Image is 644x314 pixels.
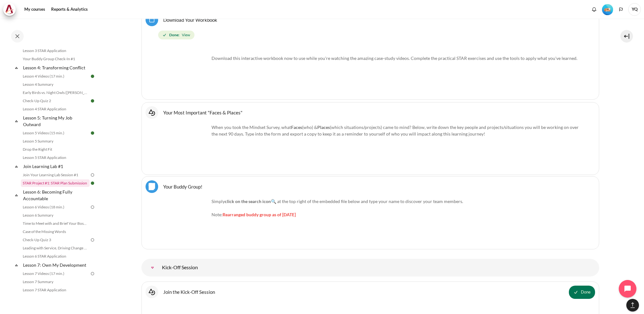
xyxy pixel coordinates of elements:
[13,163,20,170] span: Collapse
[616,5,626,14] button: Languages
[163,17,217,23] a: Download Your Workbook
[22,162,90,171] a: Join Learning Lab #1
[21,146,90,153] a: Drop the Right Fit
[182,32,190,38] span: View
[163,289,215,295] a: Join the Kick-Off Session
[163,109,242,115] a: Your Most Important "Faces & Places"
[21,212,90,219] a: Lesson 6 Summary
[162,124,579,137] p: When you took the Mindset Survey, what (who) & (which situations/projects) came to mind? Below, w...
[21,55,90,63] a: Your Buddy Group Check-In #1
[225,199,271,204] strong: click on the search icon
[22,3,47,16] a: My courses
[13,118,20,124] span: Collapse
[628,3,641,16] span: YQ
[49,3,90,16] a: Reports & Analytics
[602,3,613,15] div: Level #2
[162,198,209,245] img: dsf
[90,237,95,243] img: To do
[21,137,90,145] a: Lesson 5 Summary
[21,171,90,179] a: Join Your Learning Lab Session #1
[21,97,90,105] a: Check-Up Quiz 2
[21,203,90,211] a: Lesson 6 Videos (18 min.)
[317,125,330,130] strong: Places
[21,244,90,252] a: Leading with Service, Driving Change (Pucknalin's Story)
[90,271,95,276] img: To do
[628,3,641,16] a: User menu
[599,3,616,15] a: Level #2
[13,192,20,198] span: Collapse
[90,73,95,79] img: Done
[21,220,90,227] a: Time to Meet with and Brief Your Boss #1
[223,212,296,217] span: Rearranged buddy group as of [DATE]
[602,4,613,15] img: Level #2
[90,204,95,210] img: To do
[581,289,591,295] span: Done
[22,63,90,72] a: Lesson 4: Transforming Conflict
[21,278,90,286] a: Lesson 7 Summary
[162,48,209,96] img: opcover
[22,188,90,203] a: Lesson 6: Becoming Fully Accountable
[21,129,90,137] a: Lesson 5 Videos (15 min.)
[21,81,90,88] a: Lesson 4 Summary
[162,124,209,171] img: facesplaces
[5,5,14,14] img: Architeck
[626,299,639,311] button: [[backtotopbutton]]
[21,154,90,161] a: Lesson 5 STAR Application
[21,270,90,277] a: Lesson 7 Videos (17 min.)
[13,65,20,71] span: Collapse
[146,261,159,274] a: Kick-Off Session
[21,105,90,113] a: Lesson 4 STAR Application
[21,47,90,55] a: Lesson 3 STAR Application
[291,125,294,130] strong: F
[21,253,90,260] a: Lesson 6 STAR Application
[13,262,20,268] span: Collapse
[21,179,90,187] a: STAR Project #1: STAR Plan Submission
[21,286,90,294] a: Lesson 7 STAR Application
[294,125,302,130] strong: aces
[22,261,90,269] a: Lesson 7: Own My Development
[162,48,579,61] p: Download this interactive workbook now to use while you're watching the amazing case-study videos...
[589,5,599,14] div: Show notification window with no new notifications
[90,130,95,136] img: Done
[21,294,90,302] a: STAR Project #1.5: Update STAR Plan
[90,180,95,186] img: Done
[569,286,595,299] button: Join the Kick-Off Session is marked as done. Press to undo.
[21,228,90,235] a: Case of the Missing Words
[22,113,90,129] a: Lesson 5: Turning My Job Outward
[21,73,90,80] a: Lesson 4 Videos (17 min.)
[90,98,95,104] img: Done
[158,29,585,41] div: Completion requirements for Download Your Workbook
[3,3,19,16] a: Architeck Architeck
[21,89,90,96] a: Early Birds vs. Night Owls ([PERSON_NAME]'s Story)
[162,198,579,218] p: Simply 🔍 at the top right of the embedded file below and type your name to discover your team mem...
[169,32,179,38] strong: Done:
[21,236,90,244] a: Check-Up Quiz 3
[90,172,95,178] img: To do
[163,183,202,189] a: Your Buddy Group!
